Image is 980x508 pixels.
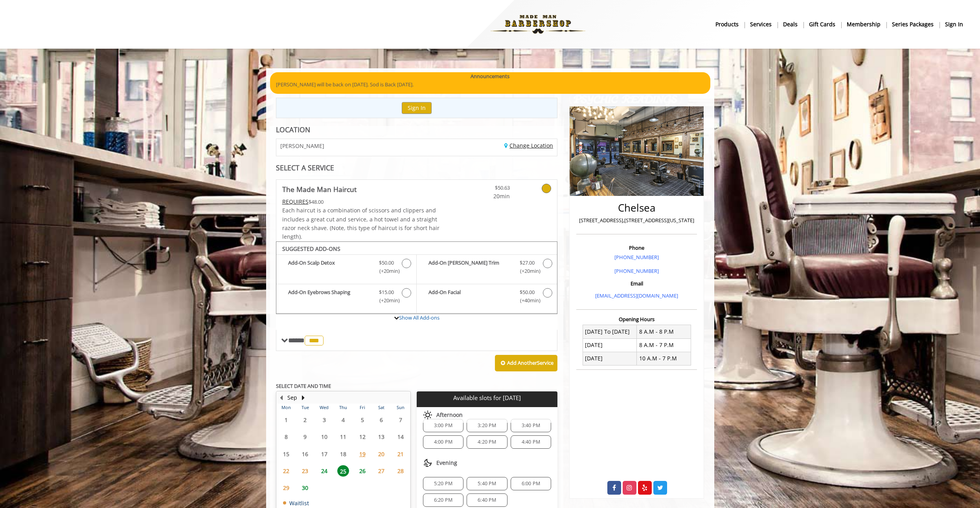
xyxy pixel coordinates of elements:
p: [PERSON_NAME] will be back on [DATE]. Sod is Back [DATE]. [276,80,704,89]
td: Select day19 [353,445,371,462]
a: Gift cardsgift cards [803,18,841,30]
b: gift cards [809,20,835,29]
span: 20min [463,192,510,201]
b: SELECT DATE AND TIME [276,382,331,389]
span: (+20min ) [375,267,398,275]
span: Afternoon [436,412,463,418]
img: afternoon slots [423,410,432,420]
span: 26 [357,465,368,477]
b: products [715,20,739,29]
b: LOCATION [276,125,310,134]
b: Add-On Scalp Detox [288,259,371,275]
p: Available slots for [DATE] [420,395,554,401]
span: 30 [299,482,311,493]
b: SUGGESTED ADD-ONS [282,245,340,252]
b: Announcements [471,72,509,80]
button: Sign In [402,102,432,113]
span: 21 [395,448,406,460]
a: [PHONE_NUMBER] [614,267,659,274]
div: 6:40 PM [467,493,507,507]
span: $15.00 [379,288,394,296]
span: This service needs some Advance to be paid before we block your appointment [282,198,309,205]
th: Sat [372,404,391,411]
h3: Email [578,281,695,286]
a: $50.63 [463,180,510,201]
p: [STREET_ADDRESS],[STREET_ADDRESS][US_STATE] [578,216,695,225]
span: 28 [395,465,406,477]
label: Add-On Beard Trim [421,259,553,277]
img: evening slots [423,458,432,468]
div: The Made Man Haircut Add-onS [276,241,558,314]
span: $50.00 [520,288,535,296]
span: (+40min ) [515,296,539,305]
span: Each haircut is a combination of scissors and clippers and includes a great cut and service, a ho... [282,206,439,240]
b: Services [750,20,772,29]
h3: Phone [578,245,695,250]
span: $50.00 [379,259,394,267]
span: 20 [375,448,387,460]
a: Change Location [504,142,553,149]
b: Add-On [PERSON_NAME] Trim [428,259,512,275]
td: Select day28 [391,462,410,479]
td: Select day25 [334,462,353,479]
span: 6:00 PM [522,481,540,487]
span: 3:40 PM [522,422,540,429]
b: Add-On Facial [428,288,512,305]
td: Select day26 [353,462,371,479]
td: 8 A.M - 7 P.M [637,338,691,352]
a: Series packagesSeries packages [886,18,940,30]
a: ServicesServices [745,18,778,30]
div: 4:20 PM [467,435,507,449]
span: 27 [375,465,387,477]
b: Add Another Service [507,359,553,366]
span: 5:20 PM [434,481,452,487]
span: (+20min ) [515,267,539,275]
b: The Made Man Haircut [282,184,357,195]
div: $48.00 [282,197,440,206]
b: Series packages [892,20,934,29]
td: Select day22 [277,462,296,479]
div: 6:00 PM [511,477,551,490]
td: 8 A.M - 8 P.M [637,325,691,338]
button: Sep [287,393,297,402]
b: Add-On Eyebrows Shaping [288,288,371,305]
span: 29 [280,482,292,493]
div: 4:40 PM [511,435,551,449]
td: Select day30 [296,479,314,496]
td: Select day20 [372,445,391,462]
h2: Chelsea [578,202,695,214]
b: Membership [847,20,881,29]
div: 3:00 PM [423,419,463,432]
div: 6:20 PM [423,493,463,507]
span: (+20min ) [375,296,398,305]
div: SELECT A SERVICE [276,164,558,172]
td: [DATE] [583,338,637,352]
span: Evening [436,460,457,466]
td: Select day24 [314,462,333,479]
span: 4:20 PM [478,439,496,445]
td: [DATE] To [DATE] [583,325,637,338]
td: Select day21 [391,445,410,462]
div: 4:00 PM [423,435,463,449]
th: Sun [391,404,410,411]
span: 5:40 PM [478,481,496,487]
div: 3:40 PM [511,419,551,432]
th: Mon [277,404,296,411]
h3: Opening Hours [576,316,697,322]
label: Add-On Facial [421,288,553,307]
b: sign in [945,20,963,29]
span: 6:40 PM [478,497,496,503]
th: Wed [314,404,333,411]
td: Select day23 [296,462,314,479]
td: Waitlist [283,500,313,506]
a: [PHONE_NUMBER] [614,254,659,261]
a: DealsDeals [778,18,803,30]
span: 22 [280,465,292,477]
span: 25 [337,465,349,477]
span: 19 [357,448,368,460]
th: Tue [296,404,314,411]
button: Add AnotherService [495,355,557,371]
div: 5:40 PM [467,477,507,490]
span: 3:20 PM [478,422,496,429]
span: 4:00 PM [434,439,452,445]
